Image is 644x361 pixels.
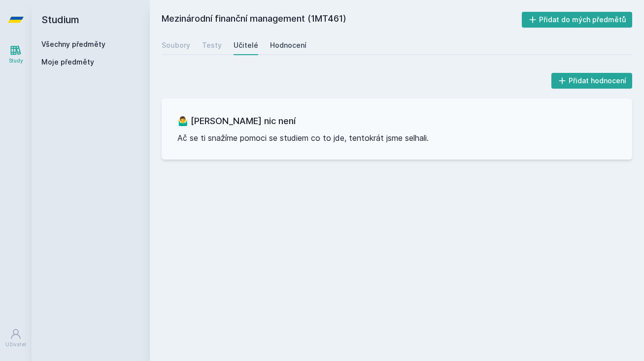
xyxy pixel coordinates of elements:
[162,40,190,50] div: Soubory
[177,132,616,144] p: Ač se ti snažíme pomoci se studiem co to jde, tentokrát jsme selhali.
[202,35,222,55] a: Testy
[270,40,306,50] div: Hodnocení
[270,35,306,55] a: Hodnocení
[5,341,26,348] div: Uživatel
[234,40,258,50] div: Učitelé
[522,12,633,28] button: Přidat do mých předmětů
[202,40,222,50] div: Testy
[551,73,633,89] button: Přidat hodnocení
[162,35,190,55] a: Soubory
[41,57,94,67] span: Moje předměty
[177,114,616,128] h3: 🤷‍♂️ [PERSON_NAME] nic není
[9,57,23,65] div: Study
[41,40,105,48] a: Všechny předměty
[2,39,30,69] a: Study
[162,12,522,28] h2: Mezinárodní finanční management (1MT461)
[2,323,30,353] a: Uživatel
[234,35,258,55] a: Učitelé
